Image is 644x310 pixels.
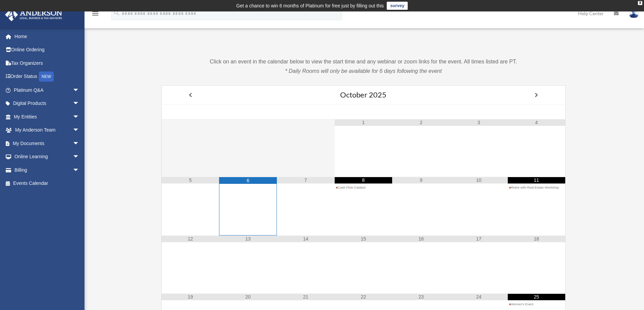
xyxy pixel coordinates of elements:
[392,177,450,184] span: 9
[91,12,99,18] a: menu
[219,294,277,300] span: 20
[111,57,616,76] p: Click on an event in the calendar below to view the start time and any webinar or zoom links for ...
[392,105,450,119] th: Thu
[369,90,386,99] span: 2025
[3,8,64,21] img: Anderson Advisors Platinum Portal
[73,137,86,150] span: arrow_drop_down
[508,236,565,242] span: 18
[638,1,642,5] div: close
[335,105,392,119] th: Wed
[392,119,450,126] span: 2
[5,150,90,164] a: Online Learningarrow_drop_down
[73,150,86,164] span: arrow_drop_down
[5,163,90,177] a: Billingarrow_drop_down
[162,105,219,119] th: Sun
[277,294,335,300] span: 21
[277,236,335,242] span: 14
[509,302,511,306] span: ■
[285,68,442,74] em: * Daily Rooms will only be available for 6 days following the event
[450,294,508,300] span: 24
[450,236,508,242] span: 17
[277,177,335,184] span: 7
[219,105,277,119] th: Mon
[162,294,219,300] span: 19
[335,294,392,300] span: 22
[392,236,450,242] span: 16
[387,2,408,10] a: survey
[509,186,511,189] span: ■
[5,110,90,123] a: My Entitiesarrow_drop_down
[392,294,450,300] span: 23
[5,137,90,150] a: My Documentsarrow_drop_down
[5,177,90,190] a: Events Calendar
[73,123,86,137] span: arrow_drop_down
[73,97,86,111] span: arrow_drop_down
[91,9,99,18] i: menu
[336,186,366,189] span: Cash Flow Catalyst
[336,186,338,189] span: ■
[508,105,566,119] th: Sat
[113,9,120,17] i: search
[236,2,384,10] div: Get a chance to win 6 months of Platinum for free just by filling out this
[335,119,392,126] span: 1
[5,83,90,97] a: Platinum Q&Aarrow_drop_down
[5,56,90,70] a: Tax Organizers
[509,186,559,189] span: Retire with Real Estate Workshop
[508,294,565,300] span: 25
[162,177,219,184] span: 5
[5,70,90,84] a: Order StatusNEW
[219,177,277,184] span: 6
[450,105,508,119] th: Fri
[219,236,277,242] span: 13
[508,177,565,184] span: 11
[162,236,219,242] span: 12
[509,302,533,306] span: Women's Event
[450,119,508,126] span: 3
[5,30,90,43] a: Home
[5,97,90,110] a: Digital Productsarrow_drop_down
[73,83,86,97] span: arrow_drop_down
[629,8,639,18] img: User Pic
[508,89,565,101] button: Next Month
[73,163,86,177] span: arrow_drop_down
[335,236,392,242] span: 15
[340,90,367,99] span: October
[73,110,86,124] span: arrow_drop_down
[5,123,90,137] a: My Anderson Teamarrow_drop_down
[450,177,508,184] span: 10
[39,72,54,82] div: NEW
[335,177,392,184] span: 8
[277,105,335,119] th: Tue
[162,89,219,101] button: Previous Month
[5,43,90,57] a: Online Ordering
[508,119,565,126] span: 4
